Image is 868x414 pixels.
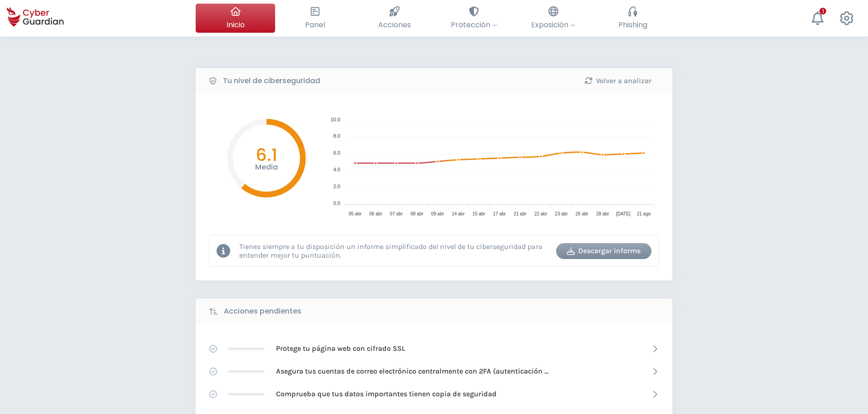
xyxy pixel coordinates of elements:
tspan: 23 abr [555,211,568,216]
tspan: 10.0 [330,117,340,122]
tspan: 21 ago [637,211,651,216]
tspan: [DATE] [616,211,631,216]
span: Protección [451,19,497,30]
button: Panel [275,4,355,33]
tspan: 15 abr [473,211,486,216]
tspan: 22 abr [534,211,547,216]
tspan: 28 abr [596,211,609,216]
b: Acciones pendientes [224,306,301,317]
span: Inicio [227,19,245,30]
tspan: 2.0 [333,184,340,189]
tspan: 4.0 [333,167,340,172]
tspan: 06 abr [369,211,382,216]
span: Acciones [378,19,411,30]
button: Inicio [196,4,275,33]
button: Exposición [513,4,593,33]
button: Protección [434,4,513,33]
p: Tienes siempre a tu disposición un informe simplificado del nivel de tu ciberseguridad para enten... [239,242,549,259]
button: Descargar informe [556,243,651,259]
button: Acciones [355,4,434,33]
tspan: 6.0 [333,150,340,155]
div: Volver a analizar [577,75,659,86]
span: Panel [305,19,325,30]
tspan: 08 abr [410,211,424,216]
p: Protege tu página web con cifrado SSL [276,344,405,354]
tspan: 09 abr [431,211,444,216]
tspan: 07 abr [390,211,403,216]
div: Descargar informe [563,245,645,256]
tspan: 0.0 [333,200,340,206]
button: Volver a analizar [570,73,666,89]
tspan: 17 abr [493,211,506,216]
tspan: 05 abr [349,211,362,216]
p: Asegura tus cuentas de correo electrónico centralmente con 2FA (autenticación [PERSON_NAME] factor) [276,366,548,376]
p: Comprueba que tus datos importantes tienen copia de seguridad [276,389,497,399]
button: Phishing [593,4,672,33]
div: 1 [819,8,826,15]
span: Exposición [531,19,575,30]
tspan: 8.0 [333,133,340,139]
tspan: 14 abr [452,211,465,216]
span: Phishing [618,19,647,30]
tspan: 21 abr [513,211,527,216]
b: Tu nivel de ciberseguridad [223,75,320,86]
tspan: 26 abr [576,211,589,216]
